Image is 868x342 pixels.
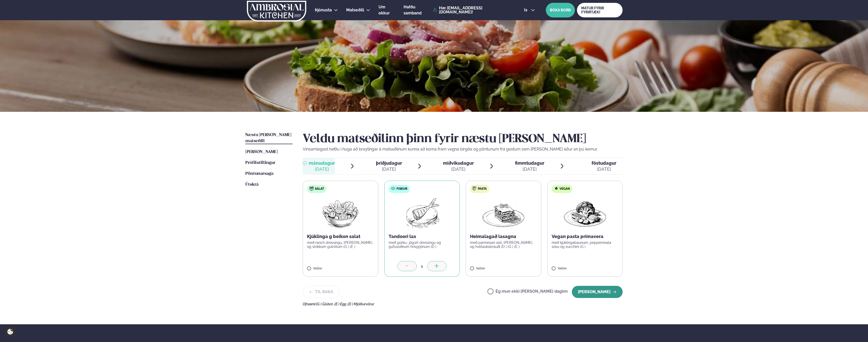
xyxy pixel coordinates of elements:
p: Vinsamlegast hafðu í huga að breytingar á matseðlinum kunna að koma fram vegna birgða og pöntunum... [303,146,623,152]
button: Til baka [303,286,340,298]
span: (G ) Glúten , [316,302,335,306]
span: Prófílstillingar [245,161,275,165]
span: (D ) Mjólkurvörur [348,302,374,306]
span: [PERSON_NAME] [245,150,278,154]
a: MATUR FYRIR FYRIRTÆKI [577,3,623,17]
a: Um okkur [379,4,395,16]
div: 1 [417,263,427,269]
div: [DATE] [309,166,335,172]
a: Matseðill [346,7,364,13]
span: Vegan [559,187,570,191]
span: Pasta [478,187,487,191]
a: Næstu [PERSON_NAME] matseðill [245,132,293,144]
div: [DATE] [443,166,474,172]
p: með parmesan osti, [PERSON_NAME] og hvítlauksbrauði (D ) (G ) (E ) [470,241,537,249]
p: Tandoori lax [389,233,456,240]
span: Matseðill [346,8,364,12]
button: is [520,8,539,12]
span: Fiskur [396,187,407,191]
img: Lasagna.png [481,197,526,229]
div: [DATE] [376,166,402,172]
span: Næstu [PERSON_NAME] matseðill [245,133,291,143]
p: Kjúklinga g beikon salat [307,233,374,240]
span: miðvikudagur [443,160,474,166]
a: Prófílstillingar [245,160,275,166]
span: þriðjudagur [376,160,402,166]
div: Ofnæmi: [303,302,623,306]
img: fish.svg [391,186,395,190]
div: [DATE] [515,166,544,172]
a: Hæ [EMAIL_ADDRESS][DOMAIN_NAME]! [433,6,512,14]
img: Fish.png [400,197,444,229]
img: Vegan.svg [554,186,558,190]
img: salad.svg [310,186,314,190]
span: Útskrá [245,182,259,187]
img: Salad.png [318,197,363,229]
span: (E ) Egg , [335,302,348,306]
p: með gúrku- jógúrt dressingu og gufusoðnum hrísgrjónum (D ) [389,241,456,249]
span: Pöntunarsaga [245,172,273,176]
span: Um okkur [379,5,390,15]
a: Hafðu samband [404,4,431,16]
span: fimmtudagur [515,160,544,166]
p: Vegan pasta primavera [552,233,619,240]
h2: Veldu matseðilinn þinn fyrir næstu [PERSON_NAME] [303,132,623,146]
span: Þjónusta [315,8,332,12]
p: með ranch dressingu, [PERSON_NAME] og stökkum gulrótum (G ) (E ) [307,241,374,249]
span: Hafðu samband [404,5,421,15]
span: Salat [315,187,324,191]
button: BÓKA BORÐ [546,3,575,17]
img: logo [246,1,307,22]
p: með kjúklingabaunum, pepperonata sósu og zucchini (G ) [552,241,619,249]
button: [PERSON_NAME] [572,286,623,298]
a: [PERSON_NAME] [245,149,278,155]
span: is [524,8,529,12]
a: Þjónusta [315,7,332,13]
div: [DATE] [592,166,616,172]
a: Útskrá [245,182,259,188]
span: föstudagur [592,160,616,166]
span: mánudagur [309,160,335,166]
a: Cookie settings [5,327,15,337]
img: pasta.svg [473,186,477,190]
img: Vegan.png [563,197,607,229]
a: Pöntunarsaga [245,171,273,177]
p: Heimalagað lasagna [470,233,537,240]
